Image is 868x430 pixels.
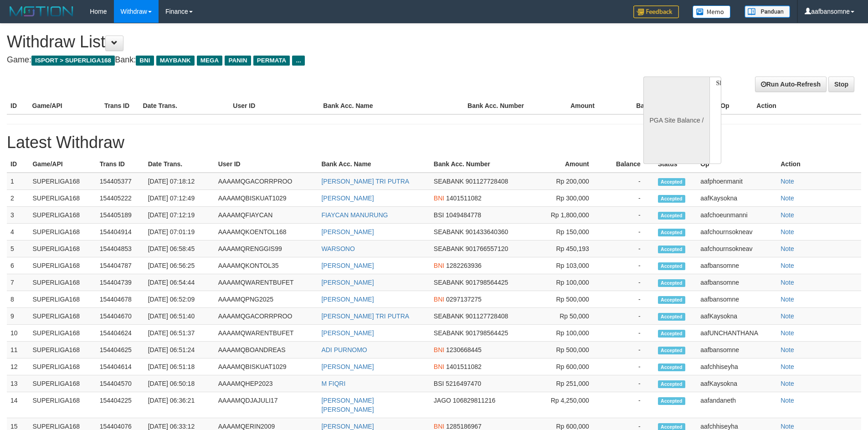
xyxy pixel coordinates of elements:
[96,375,144,392] td: 154404570
[446,380,481,387] span: 5216497470
[658,246,685,253] span: Accepted
[781,228,794,235] a: Note
[603,358,654,375] td: -
[144,173,215,190] td: [DATE] 07:18:12
[144,375,215,392] td: [DATE] 06:50:18
[697,325,777,342] td: aafUNCHANTHANA
[321,228,374,235] a: [PERSON_NAME]
[446,423,482,430] span: 1285186967
[603,241,654,257] td: -
[603,207,654,224] td: -
[430,156,538,173] th: Bank Acc. Number
[603,274,654,291] td: -
[321,363,374,370] a: [PERSON_NAME]
[466,245,508,252] span: 901766557120
[434,178,464,185] span: SEABANK
[7,5,76,18] img: MOTION_logo.png
[215,207,318,224] td: AAAAMQFIAYCAN
[7,224,29,241] td: 4
[658,178,685,186] span: Accepted
[777,156,861,173] th: Action
[321,397,374,413] a: [PERSON_NAME] [PERSON_NAME]
[828,77,854,92] a: Stop
[29,274,96,291] td: SUPERLIGA168
[96,274,144,291] td: 154404739
[7,392,29,418] td: 14
[603,291,654,308] td: -
[7,257,29,274] td: 6
[7,241,29,257] td: 5
[434,228,464,235] span: SEABANK
[96,190,144,207] td: 154405222
[603,173,654,190] td: -
[29,291,96,308] td: SUPERLIGA168
[434,211,444,219] span: BSI
[697,173,777,190] td: aafphoenmanit
[321,211,388,219] a: FIAYCAN MANURUNG
[144,358,215,375] td: [DATE] 06:51:18
[253,56,290,66] span: PERMATA
[717,97,753,114] th: Op
[31,56,115,66] span: ISPORT > SUPERLIGA168
[321,279,374,286] a: [PERSON_NAME]
[144,156,215,173] th: Date Trans.
[136,56,154,66] span: BNI
[29,173,96,190] td: SUPERLIGA168
[321,346,367,353] a: ADI PURNOMO
[215,274,318,291] td: AAAAMQWARENTBUFET
[215,358,318,375] td: AAAAMQBISKUAT1029
[144,207,215,224] td: [DATE] 07:12:19
[466,178,508,185] span: 901127728408
[446,363,482,370] span: 1401511082
[96,291,144,308] td: 154404678
[144,190,215,207] td: [DATE] 07:12:49
[603,190,654,207] td: -
[29,97,101,114] th: Game/API
[215,173,318,190] td: AAAAMQGACORRPROO
[321,262,374,269] a: [PERSON_NAME]
[7,375,29,392] td: 13
[29,358,96,375] td: SUPERLIGA168
[215,375,318,392] td: AAAAMQHEP2023
[603,156,654,173] th: Balance
[7,308,29,325] td: 9
[538,173,603,190] td: Rp 200,000
[144,257,215,274] td: [DATE] 06:56:25
[434,195,444,202] span: BNI
[658,397,685,405] span: Accepted
[434,346,444,353] span: BNI
[434,423,444,430] span: BNI
[29,207,96,224] td: SUPERLIGA168
[658,195,685,203] span: Accepted
[697,156,777,173] th: Op
[781,346,794,353] a: Note
[101,97,139,114] th: Trans ID
[538,392,603,418] td: Rp 4,250,000
[538,257,603,274] td: Rp 103,000
[319,97,464,114] th: Bank Acc. Name
[434,279,464,286] span: SEABANK
[7,56,570,65] h4: Game: Bank:
[434,296,444,303] span: BNI
[318,156,430,173] th: Bank Acc. Name
[96,207,144,224] td: 154405189
[229,97,319,114] th: User ID
[215,291,318,308] td: AAAAMQPNG2025
[466,279,508,286] span: 901798564425
[464,97,536,114] th: Bank Acc. Number
[538,375,603,392] td: Rp 251,000
[29,257,96,274] td: SUPERLIGA168
[7,291,29,308] td: 8
[538,358,603,375] td: Rp 600,000
[538,190,603,207] td: Rp 300,000
[697,257,777,274] td: aafbansomne
[658,330,685,338] span: Accepted
[29,224,96,241] td: SUPERLIGA168
[7,33,570,51] h1: Withdraw List
[7,97,29,114] th: ID
[96,156,144,173] th: Trans ID
[215,241,318,257] td: AAAAMQRENGGIS99
[781,211,794,219] a: Note
[466,329,508,337] span: 901798564425
[144,325,215,342] td: [DATE] 06:51:37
